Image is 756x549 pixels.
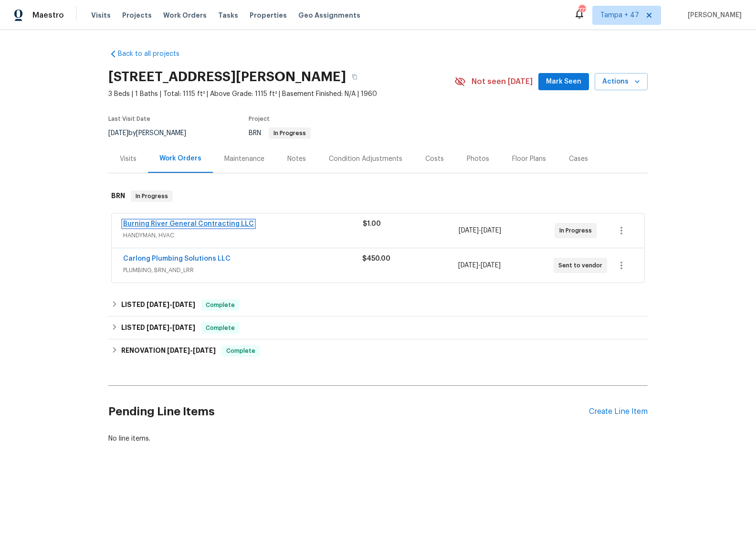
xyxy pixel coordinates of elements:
div: Notes [287,154,306,164]
span: Sent to vendor [558,261,606,270]
div: RENOVATION [DATE]-[DATE]Complete [108,339,648,362]
span: Maestro [32,11,64,20]
span: Complete [202,300,239,310]
span: Last Visit Date [108,116,150,122]
span: [DATE] [172,301,195,308]
span: Complete [202,323,239,333]
span: [DATE] [459,227,479,234]
span: - [459,226,501,235]
h6: LISTED [121,299,195,311]
div: by [PERSON_NAME] [108,127,198,139]
div: LISTED [DATE]-[DATE]Complete [108,317,648,339]
span: HANDYMAN, HVAC [123,231,363,240]
span: [DATE] [458,262,478,269]
div: Work Orders [159,154,201,163]
span: [DATE] [481,227,501,234]
span: Work Orders [163,11,207,20]
span: [DATE] [147,324,169,331]
span: Complete [222,346,259,356]
span: Project [249,116,270,122]
div: Cases [569,154,588,164]
span: Tasks [218,12,238,19]
a: Back to all projects [108,49,200,59]
span: [DATE] [172,324,195,331]
span: In Progress [132,191,172,201]
div: Condition Adjustments [329,154,402,164]
div: Costs [425,154,444,164]
span: Geo Assignments [298,11,360,20]
h6: LISTED [121,322,195,334]
div: Visits [120,154,136,164]
div: LISTED [DATE]-[DATE]Complete [108,294,648,317]
div: BRN In Progress [108,181,648,211]
span: - [147,324,195,331]
span: Projects [122,11,152,20]
span: Mark Seen [546,76,581,88]
a: Burning River General Contracting LLC [123,221,254,227]
h2: [STREET_ADDRESS][PERSON_NAME] [108,72,346,82]
div: No line items. [108,434,648,443]
span: Not seen [DATE] [472,77,533,86]
span: [DATE] [108,130,128,137]
div: Photos [467,154,489,164]
div: 777 [578,6,585,15]
div: Floor Plans [512,154,546,164]
span: [DATE] [481,262,501,269]
a: Carlong Plumbing Solutions LLC [123,255,231,262]
span: - [167,347,216,354]
h2: Pending Line Items [108,390,589,434]
h6: BRN [111,190,125,202]
span: [DATE] [147,301,169,308]
span: Tampa + 47 [600,11,639,20]
span: [DATE] [193,347,216,354]
span: In Progress [559,226,596,235]
span: [DATE] [167,347,190,354]
button: Mark Seen [538,73,589,91]
span: In Progress [270,130,310,136]
div: Create Line Item [589,407,648,416]
span: [PERSON_NAME] [684,11,742,20]
h6: RENOVATION [121,345,216,357]
span: - [458,261,501,270]
span: $1.00 [363,221,381,227]
span: PLUMBING, BRN_AND_LRR [123,265,362,275]
button: Actions [595,73,648,91]
span: Actions [602,76,640,88]
span: 3 Beds | 1 Baths | Total: 1115 ft² | Above Grade: 1115 ft² | Basement Finished: N/A | 1960 [108,89,454,99]
span: $450.00 [362,255,390,262]
button: Copy Address [346,68,363,85]
span: - [147,301,195,308]
span: Visits [91,11,111,20]
div: Maintenance [224,154,264,164]
span: BRN [249,130,311,137]
span: Properties [250,11,287,20]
